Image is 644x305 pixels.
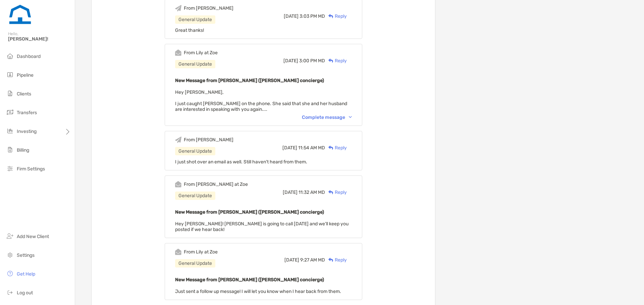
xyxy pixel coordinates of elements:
span: 11:32 AM MD [299,189,325,195]
img: investing icon [6,127,14,135]
img: Event icon [175,181,181,187]
div: General Update [175,15,215,24]
img: Reply icon [328,59,333,63]
span: Log out [17,290,33,296]
span: Dashboard [17,54,41,59]
span: [DATE] [283,189,298,195]
div: From [PERSON_NAME] [184,5,233,11]
span: [DATE] [284,257,299,263]
img: Event icon [175,249,181,255]
img: Reply icon [328,190,333,195]
img: Event icon [175,50,181,56]
div: From [PERSON_NAME] [184,137,233,143]
b: New Message from [PERSON_NAME] ([PERSON_NAME] concierge) [175,277,324,283]
span: 3:00 PM MD [299,58,325,64]
div: General Update [175,147,215,155]
span: Pipeline [17,72,34,78]
div: Reply [325,57,347,64]
div: Reply [325,256,347,263]
img: pipeline icon [6,71,14,79]
span: Great thanks! [175,27,204,33]
b: New Message from [PERSON_NAME] ([PERSON_NAME] concierge) [175,78,324,83]
img: Event icon [175,5,181,11]
span: 9:27 AM MD [300,257,325,263]
img: logout icon [6,288,14,296]
span: 11:54 AM MD [298,145,325,151]
img: firm-settings icon [6,164,14,172]
img: add_new_client icon [6,232,14,240]
div: Complete message [302,115,352,120]
span: Transfers [17,110,37,116]
span: Investing [17,129,37,134]
img: get-help icon [6,270,14,278]
img: Event icon [175,137,181,143]
div: Reply [325,189,347,196]
img: transfers icon [6,108,14,116]
span: Hey [PERSON_NAME], I just caught [PERSON_NAME] on the phone. She said that she and her husband ar... [175,89,347,112]
div: General Update [175,259,215,268]
img: clients icon [6,89,14,97]
img: Chevron icon [349,116,352,118]
span: Settings [17,252,35,258]
div: Reply [325,144,347,151]
img: dashboard icon [6,52,14,60]
img: settings icon [6,251,14,259]
span: Add New Client [17,234,49,239]
div: From [PERSON_NAME] at Zoe [184,181,248,187]
img: Reply icon [328,146,333,150]
div: General Update [175,192,215,200]
span: [DATE] [283,58,298,64]
img: billing icon [6,146,14,154]
span: Clients [17,91,31,97]
span: I just shot over an email as well. Still haven't heard from them. [175,159,307,165]
div: From Lily at Zoe [184,249,218,255]
img: Reply icon [328,14,333,18]
span: [DATE] [282,145,297,151]
div: Reply [325,13,347,20]
img: Reply icon [328,258,333,262]
div: From Lily at Zoe [184,50,218,56]
div: General Update [175,60,215,68]
span: Firm Settings [17,166,45,172]
span: Billing [17,147,29,153]
span: Hey [PERSON_NAME]! [PERSON_NAME] is going to call [DATE] and we'll keep you posted if we hear back! [175,221,348,232]
span: Get Help [17,271,35,277]
span: [PERSON_NAME]! [8,36,71,42]
span: 3:03 PM MD [300,13,325,19]
span: Just sent a follow up message! I will let you know when I hear back from them. [175,289,341,294]
b: New Message from [PERSON_NAME] ([PERSON_NAME] concierge) [175,209,324,215]
img: Zoe Logo [8,3,32,27]
span: [DATE] [284,13,299,19]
